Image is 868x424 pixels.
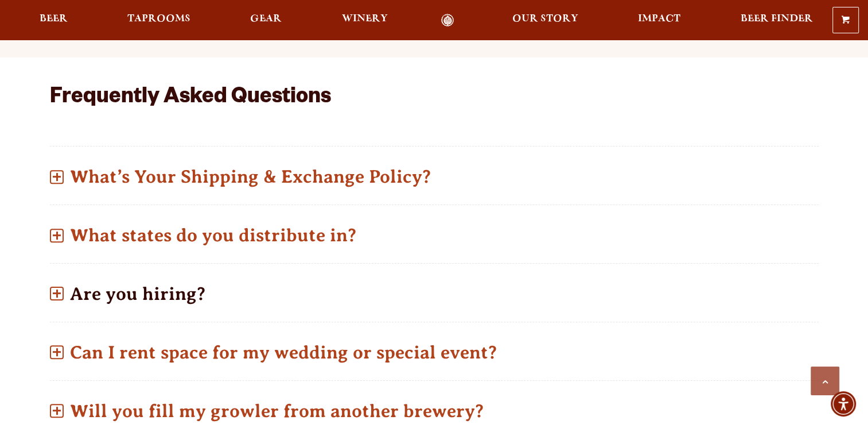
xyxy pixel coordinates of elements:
a: Taprooms [120,14,198,27]
a: Gear [243,14,289,27]
a: Beer Finder [733,14,820,27]
span: Our Story [512,14,578,24]
span: Beer [40,14,68,24]
span: Taprooms [127,14,190,24]
span: Impact [638,14,680,24]
div: Accessibility Menu [831,391,856,417]
a: Beer [32,14,75,27]
a: Winery [334,14,395,27]
a: Scroll to top [811,367,839,395]
p: What’s Your Shipping & Exchange Policy? [50,156,819,197]
p: What states do you distribute in? [50,215,819,256]
a: Our Story [505,14,586,27]
h2: Frequently Asked Questions [50,86,656,111]
a: Impact [630,14,688,27]
span: Winery [342,14,388,24]
span: Gear [250,14,282,24]
span: Beer Finder [740,14,812,24]
p: Can I rent space for my wedding or special event? [50,332,819,373]
p: Are you hiring? [50,273,819,314]
a: Odell Home [426,14,469,27]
